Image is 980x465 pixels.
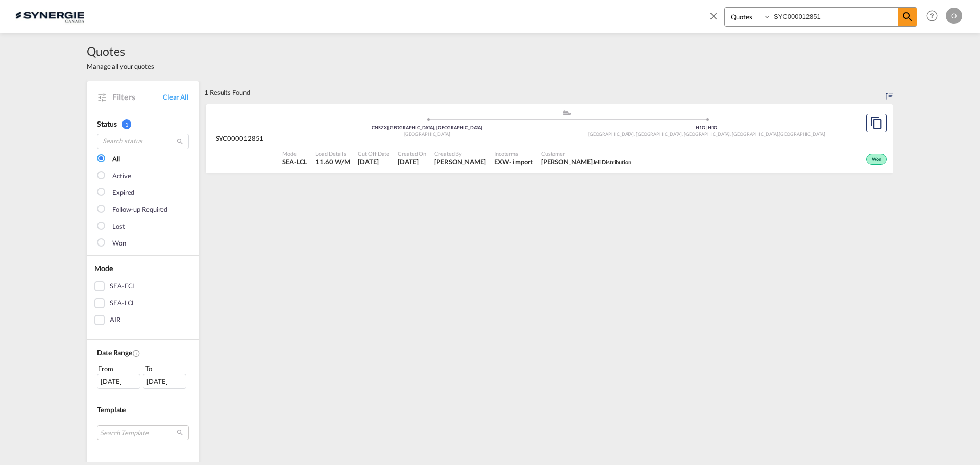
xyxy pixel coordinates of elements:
md-checkbox: SEA-FCL [94,281,191,291]
span: H1G [696,125,708,130]
span: Rosa Ho [434,157,486,166]
span: Quotes [87,43,154,59]
span: Huda Hindawi Jeli Distribution [541,157,631,166]
span: Created By [434,150,486,157]
div: SEA-FCL [110,281,136,291]
div: EXW [494,157,509,166]
md-icon: assets/icons/custom/ship-fill.svg [561,110,573,115]
span: From To [DATE][DATE] [97,363,189,389]
button: Copy Quote [866,114,887,132]
div: SYC000012851 assets/icons/custom/ship-fill.svgassets/icons/custom/roll-o-plane.svgOriginShenzhen,... [206,104,893,174]
md-icon: icon-magnify [176,138,184,145]
div: Expired [112,188,134,198]
span: Filters [112,91,163,103]
span: 11.60 W/M [315,158,350,166]
div: SEA-LCL [110,298,135,308]
span: icon-close [708,7,724,32]
div: Follow-up Required [112,205,167,215]
div: - import [509,157,533,166]
div: Sort by: Created On [886,81,893,104]
div: Won [866,154,887,165]
span: Cut Off Date [358,150,389,157]
span: icon-magnify [898,8,917,26]
input: Search status [97,134,189,149]
span: [GEOGRAPHIC_DATA] [779,131,825,137]
span: Manage all your quotes [87,62,154,71]
div: Won [112,238,126,249]
div: From [97,363,142,374]
span: Load Details [315,150,350,157]
md-icon: Created On [132,349,140,357]
span: Won [872,156,884,163]
a: Clear All [163,92,189,102]
span: Help [923,7,941,25]
span: H1G [708,125,718,130]
div: Status 1 [97,119,189,129]
span: SYC000012851 [216,134,264,143]
span: | [387,125,388,130]
span: Status [97,119,116,128]
span: Date Range [97,348,132,357]
div: O [946,8,962,24]
div: [DATE] [97,374,140,389]
md-icon: icon-magnify [901,11,914,23]
div: Active [112,171,131,181]
span: Jeli Distribution [593,159,631,165]
span: Created On [398,150,426,157]
div: To [144,363,189,374]
div: Lost [112,222,125,232]
span: Mode [94,264,113,273]
span: Template [97,405,126,414]
div: [DATE] [143,374,186,389]
span: 1 Jul 2025 [398,157,426,166]
div: All [112,154,120,164]
span: Incoterms [494,150,533,157]
input: Enter Quotation Number [771,8,898,26]
md-icon: assets/icons/custom/copyQuote.svg [870,117,883,129]
md-checkbox: SEA-LCL [94,298,191,308]
img: 1f56c880d42311ef80fc7dca854c8e59.png [15,5,84,28]
span: 1 [122,119,131,129]
span: Mode [282,150,307,157]
span: Customer [541,150,631,157]
div: EXW import [494,157,533,166]
span: [GEOGRAPHIC_DATA] [404,131,450,137]
md-icon: icon-close [708,10,719,21]
div: Help [923,7,946,26]
span: CNSZX [GEOGRAPHIC_DATA], [GEOGRAPHIC_DATA] [372,125,482,130]
span: , [778,131,779,137]
md-checkbox: AIR [94,315,191,325]
div: 1 Results Found [204,81,250,104]
span: 2 Jul 2025 [358,157,389,166]
div: AIR [110,315,120,325]
span: [GEOGRAPHIC_DATA], [GEOGRAPHIC_DATA], [GEOGRAPHIC_DATA], [GEOGRAPHIC_DATA] [588,131,779,137]
span: SEA-LCL [282,157,307,166]
span: | [706,125,708,130]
